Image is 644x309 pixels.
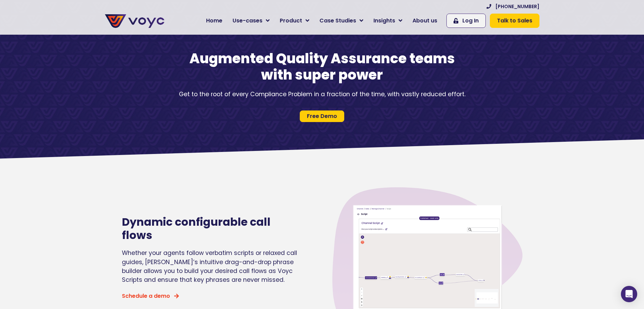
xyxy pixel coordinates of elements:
span: Log In [462,17,479,25]
a: Talk to Sales [490,14,539,28]
span: Home [206,17,222,25]
a: Log In [446,14,486,28]
span: [PHONE_NUMBER] [495,3,539,10]
img: voyc-full-logo [105,14,164,28]
a: About us [407,14,442,28]
a: Case Studies [314,14,368,28]
span: Free Demo [307,114,337,119]
a: Product [275,14,314,28]
a: [PHONE_NUMBER] [486,3,539,10]
p: Whether your agents follow verbatim scripts or relaxed call guides, [PERSON_NAME]’s intuitive dra... [122,248,302,285]
div: Open Intercom Messenger [621,286,637,302]
a: Use-cases [227,14,275,28]
a: Schedule a demo [122,293,179,299]
span: Insights [373,17,395,25]
h2: Dynamic configurable call flows [122,216,302,242]
a: Insights [368,14,407,28]
span: Use-cases [233,17,262,25]
span: Talk to Sales [497,17,532,25]
h1: Augmented Quality Assurance teams with super power [186,50,458,83]
p: Get to the root of every Compliance Problem in a fraction of the time, with vastly reduced effort. [169,90,475,99]
span: Schedule a demo [122,293,170,299]
span: Case Studies [319,17,356,25]
span: Product [280,17,302,25]
span: About us [412,17,437,25]
a: Free Demo [300,110,344,122]
a: Home [201,14,227,28]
